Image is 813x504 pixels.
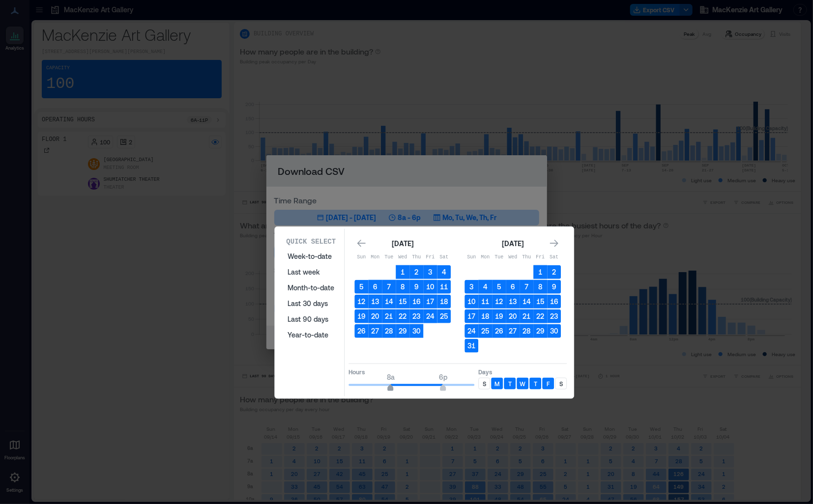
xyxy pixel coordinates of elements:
[437,280,451,294] button: 11
[282,249,340,264] button: Week-to-date
[520,280,533,294] button: 7
[382,295,396,308] button: 14
[547,309,561,323] button: 23
[533,295,547,308] button: 15
[547,265,561,279] button: 2
[506,324,520,338] button: 27
[282,264,340,280] button: Last week
[423,265,437,279] button: 3
[478,324,492,338] button: 25
[382,251,396,264] th: Tuesday
[465,280,478,294] button: 3
[437,253,451,261] p: Sat
[478,251,492,264] th: Monday
[368,251,382,264] th: Monday
[465,251,478,264] th: Sunday
[282,311,340,327] button: Last 90 days
[354,309,368,323] button: 19
[547,280,561,294] button: 9
[465,309,478,323] button: 17
[389,238,416,250] div: [DATE]
[368,309,382,323] button: 20
[387,373,395,381] span: 8a
[506,253,520,261] p: Wed
[520,380,525,388] p: W
[478,309,492,323] button: 18
[492,309,506,323] button: 19
[409,295,423,308] button: 16
[368,295,382,308] button: 13
[423,280,437,294] button: 10
[533,251,547,264] th: Friday
[547,251,561,264] th: Saturday
[520,295,533,308] button: 14
[368,280,382,294] button: 6
[423,253,437,261] p: Fri
[506,309,520,323] button: 20
[506,280,520,294] button: 6
[465,339,478,353] button: 31
[348,368,474,376] p: Hours
[437,251,451,264] th: Saturday
[437,265,451,279] button: 4
[439,373,447,381] span: 6p
[382,280,396,294] button: 7
[506,295,520,308] button: 13
[478,253,492,261] p: Mon
[547,236,561,250] button: Go to next month
[533,324,547,338] button: 29
[492,295,506,308] button: 12
[465,295,478,308] button: 10
[533,265,547,279] button: 1
[354,324,368,338] button: 26
[396,253,409,261] p: Wed
[354,295,368,308] button: 12
[423,295,437,308] button: 17
[368,324,382,338] button: 27
[409,280,423,294] button: 9
[520,253,533,261] p: Thu
[547,295,561,308] button: 16
[520,309,533,323] button: 21
[354,236,368,250] button: Go to previous month
[465,253,478,261] p: Sun
[409,309,423,323] button: 23
[547,380,550,388] p: F
[492,280,506,294] button: 5
[437,309,451,323] button: 25
[382,253,396,261] p: Tue
[492,253,506,261] p: Tue
[534,380,537,388] p: T
[368,253,382,261] p: Mon
[354,253,368,261] p: Sun
[423,309,437,323] button: 24
[354,280,368,294] button: 5
[547,253,561,261] p: Sat
[478,368,567,376] p: Days
[437,295,451,308] button: 18
[396,309,409,323] button: 22
[396,265,409,279] button: 1
[409,265,423,279] button: 2
[492,324,506,338] button: 26
[478,295,492,308] button: 11
[520,324,533,338] button: 28
[492,251,506,264] th: Tuesday
[396,280,409,294] button: 8
[494,380,499,388] p: M
[520,251,533,264] th: Thursday
[508,380,512,388] p: T
[282,280,340,296] button: Month-to-date
[354,251,368,264] th: Sunday
[423,251,437,264] th: Friday
[286,237,336,247] p: Quick Select
[396,324,409,338] button: 29
[506,251,520,264] th: Wednesday
[465,324,478,338] button: 24
[533,309,547,323] button: 22
[533,280,547,294] button: 8
[382,309,396,323] button: 21
[559,380,563,388] p: S
[409,251,423,264] th: Thursday
[547,324,561,338] button: 30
